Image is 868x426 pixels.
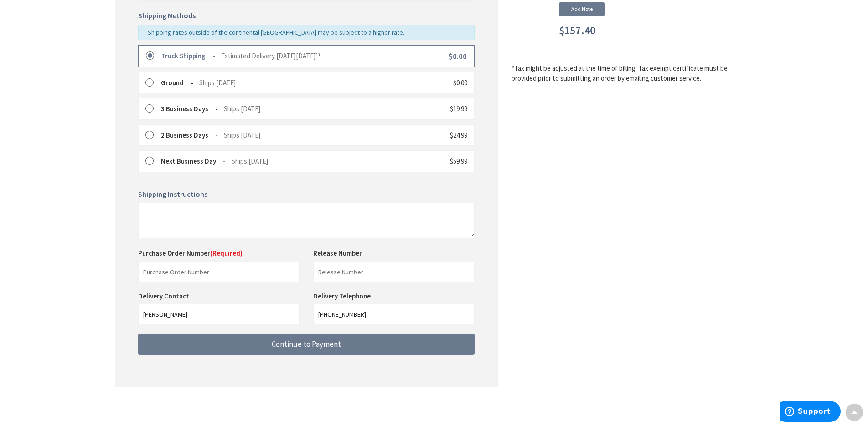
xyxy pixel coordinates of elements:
[138,262,300,282] input: Purchase Order Number
[449,51,467,62] span: $0.00
[148,28,404,36] span: Shipping rates outside of the continental [GEOGRAPHIC_DATA] may be subject to a higher rate.
[313,292,373,300] label: Delivery Telephone
[161,78,193,87] strong: Ground
[559,25,595,36] span: $157.40
[315,51,320,57] sup: th
[138,190,207,199] span: Shipping Instructions
[161,104,218,113] strong: 3 Business Days
[138,292,191,300] label: Delivery Contact
[138,334,475,355] button: Continue to Payment
[199,78,236,87] span: Ships [DATE]
[224,131,260,139] span: Ships [DATE]
[138,12,475,20] h5: Shipping Methods
[210,249,243,257] span: (Required)
[161,131,218,139] strong: 2 Business Days
[161,157,226,165] strong: Next Business Day
[453,78,467,87] span: $0.00
[221,51,320,60] span: Estimated Delivery [DATE][DATE]
[511,63,753,83] : *Tax might be adjusted at the time of billing. Tax exempt certificate must be provided prior to s...
[232,157,268,165] span: Ships [DATE]
[138,248,243,258] label: Purchase Order Number
[224,104,260,113] span: Ships [DATE]
[161,51,215,60] strong: Truck Shipping
[780,401,841,424] iframe: Opens a widget where you can find more information
[450,157,467,165] span: $59.99
[313,248,362,258] label: Release Number
[272,339,341,349] span: Continue to Payment
[450,131,467,139] span: $24.99
[450,104,467,113] span: $19.99
[313,262,475,282] input: Release Number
